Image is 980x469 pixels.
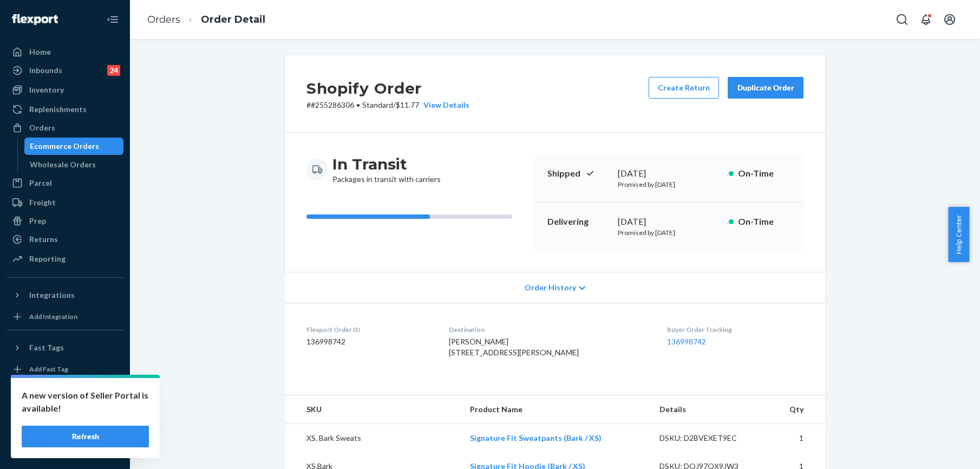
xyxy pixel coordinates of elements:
[306,325,432,334] dt: Flexport Order ID
[547,216,609,228] p: Delivering
[29,47,51,57] div: Home
[22,389,149,415] p: A new version of Seller Portal is available!
[332,154,441,174] h3: In Transit
[29,342,64,353] div: Fast Tags
[29,216,46,226] div: Prep
[6,361,123,378] a: Add Fast Tag
[30,159,96,170] div: Wholesale Orders
[6,62,123,79] a: Inbounds24
[547,167,609,180] p: Shipped
[29,178,52,188] div: Parcel
[525,282,576,293] span: Order History
[470,433,602,442] a: Signature Fit Sweatpants (Bark / XS)
[356,100,360,109] span: •
[6,250,123,268] a: Reporting
[6,174,123,192] a: Parcel
[738,216,790,228] p: On-Time
[891,9,913,30] button: Open Search Box
[147,14,180,25] a: Orders
[6,383,123,401] a: Settings
[6,420,123,438] a: Help Center
[939,9,961,30] button: Open account menu
[6,439,123,456] button: Give Feedback
[29,234,58,245] div: Returns
[449,337,579,357] span: [PERSON_NAME] [STREET_ADDRESS][PERSON_NAME]
[306,100,469,110] p: # #255286306 / $11.77
[29,65,62,76] div: Inbounds
[29,253,66,264] div: Reporting
[306,336,432,347] dd: 136998742
[915,9,937,30] button: Open notifications
[737,82,794,93] div: Duplicate Order
[6,119,123,136] a: Orders
[667,325,803,334] dt: Buyer Order Tracking
[285,424,461,453] td: XS. Bark Sweats
[6,194,123,211] a: Freight
[728,77,803,99] button: Duplicate Order
[22,426,149,447] button: Refresh
[449,325,650,334] dt: Destination
[738,167,790,180] p: On-Time
[948,207,969,262] button: Help Center
[651,395,770,424] th: Details
[12,14,58,25] img: Flexport logo
[29,312,77,321] div: Add Integration
[29,122,55,133] div: Orders
[24,138,124,155] a: Ecommerce Orders
[770,424,825,453] td: 1
[770,395,825,424] th: Qty
[24,156,124,173] a: Wholesale Orders
[201,14,265,25] a: Order Detail
[618,228,720,237] p: Promised by [DATE]
[29,290,75,301] div: Integrations
[649,77,719,99] button: Create Return
[102,9,123,30] button: Close Navigation
[6,308,123,325] a: Add Integration
[618,167,720,180] div: [DATE]
[618,216,720,228] div: [DATE]
[6,212,123,230] a: Prep
[6,402,123,419] a: Talk to Support
[285,395,461,424] th: SKU
[618,180,720,189] p: Promised by [DATE]
[6,231,123,248] a: Returns
[6,43,123,61] a: Home
[30,141,99,152] div: Ecommerce Orders
[6,339,123,356] button: Fast Tags
[667,337,706,346] a: 136998742
[29,104,87,115] div: Replenishments
[362,100,393,109] span: Standard
[29,364,68,374] div: Add Fast Tag
[6,286,123,304] button: Integrations
[306,77,469,100] h2: Shopify Order
[332,154,441,185] div: Packages in transit with carriers
[6,101,123,118] a: Replenishments
[139,4,274,36] ol: breadcrumbs
[419,100,469,110] button: View Details
[107,65,120,76] div: 24
[29,84,64,95] div: Inventory
[659,433,761,444] div: DSKU: D2BVEXET9EC
[6,81,123,99] a: Inventory
[29,197,56,208] div: Freight
[461,395,651,424] th: Product Name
